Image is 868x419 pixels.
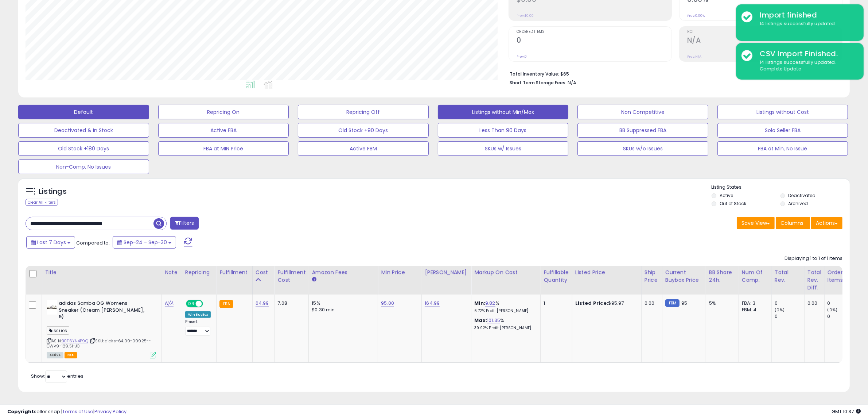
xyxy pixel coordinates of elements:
span: FBA [65,352,77,358]
button: Repricing Off [298,105,429,119]
small: Prev: 0 [517,54,527,59]
span: ROI [687,30,842,34]
div: % [474,300,535,314]
div: Import finished [754,10,858,20]
button: Filters [170,217,199,230]
button: FBA at Min, No Issue [717,141,848,156]
div: Clear All Filters [26,199,58,206]
button: Old Stock +180 Days [18,141,149,156]
div: 5% [709,300,733,307]
b: Short Term Storage Fees: [510,80,567,86]
span: ON [187,301,196,307]
p: 39.92% Profit [PERSON_NAME] [474,326,535,331]
span: Last 7 Days [37,239,66,246]
div: 0 [775,300,804,307]
button: SKUs w/ Issues [438,141,569,156]
div: 0 [775,313,804,320]
div: 0 [828,313,857,320]
h2: N/A [687,36,842,46]
button: Listings without Cost [717,105,848,119]
button: Old Stock +90 Days [298,123,429,138]
div: Ship Price [645,269,659,284]
div: Markup on Cost [474,269,537,276]
div: $0.30 min [312,307,372,313]
button: Columns [776,217,810,229]
div: BB Share 24h. [709,269,736,284]
button: Less Than 90 Days [438,123,569,138]
a: 164.99 [425,300,440,307]
span: All listings currently available for purchase on Amazon [47,352,63,358]
a: N/A [165,300,174,307]
b: Min: [474,300,485,307]
div: Displaying 1 to 1 of 1 items [785,255,842,262]
button: Active FBM [298,141,429,156]
span: Compared to: [76,239,110,246]
span: OFF [202,301,214,307]
button: Last 7 Days [26,236,75,249]
div: Cost [256,269,272,276]
b: Max: [474,317,487,324]
div: CSV Import Finished. [754,49,858,59]
small: Amazon Fees. [312,276,316,283]
div: 14 listings successfully updated. [754,59,858,73]
a: 101.35 [487,317,500,324]
div: Win BuyBox [185,311,211,318]
p: Listing States: [712,184,850,191]
small: Prev: 0.00% [687,14,705,18]
div: Min Price [381,269,419,276]
h5: Listings [39,187,67,197]
strong: Copyright [7,408,34,415]
h2: 0 [517,36,672,46]
small: Prev: N/A [687,54,701,59]
span: | SKU: dicks-64.99-09925--CWV9-129.51-JC [47,338,151,349]
span: Show: entries [31,373,83,380]
span: N/A [568,79,576,86]
button: Solo Seller FBA [717,123,848,138]
div: Preset: [185,319,211,336]
div: Num of Comp. [742,269,768,284]
label: Active [720,192,733,199]
p: 6.72% Profit [PERSON_NAME] [474,308,535,314]
div: Fulfillment Cost [277,269,305,284]
button: SKUs w/o Issues [577,141,708,156]
span: issues [47,326,69,335]
span: Ordered Items [517,30,672,34]
button: Actions [811,217,842,229]
div: Note [165,269,179,276]
b: adidas Samba OG Womens Sneaker (Cream [PERSON_NAME], 9) [59,300,147,322]
span: 2025-10-8 10:37 GMT [832,408,861,415]
u: Complete Update [760,66,801,72]
div: Listed Price [575,269,638,276]
button: Sep-24 - Sep-30 [113,236,176,249]
small: (0%) [828,307,838,313]
button: Non Competitive [577,105,708,119]
div: % [474,317,535,331]
a: Privacy Policy [94,408,126,415]
small: Prev: $0.00 [517,14,534,18]
div: [PERSON_NAME] [425,269,468,276]
li: $65 [510,69,837,78]
a: 95.00 [381,300,394,307]
button: Repricing On [158,105,289,119]
div: 0.00 [645,300,657,307]
img: 21fFVF+7HKL._SL40_.jpg [47,300,57,315]
div: Repricing [185,269,214,276]
label: Deactivated [789,192,816,199]
div: 7.08 [277,300,303,307]
small: FBM [665,299,680,307]
button: FBA at MIN Price [158,141,289,156]
span: Columns [781,219,803,227]
div: Ordered Items [828,269,854,284]
div: 1 [544,300,566,307]
div: Amazon Fees [312,269,375,276]
button: Save View [737,217,775,229]
div: Fulfillable Quantity [544,269,569,284]
b: Listed Price: [575,300,608,307]
div: seller snap | | [7,408,126,415]
span: Sep-24 - Sep-30 [124,239,167,246]
div: Current Buybox Price [665,269,703,284]
small: (0%) [775,307,785,313]
div: $95.97 [575,300,636,307]
a: Terms of Use [62,408,93,415]
button: Non-Comp, No Issues [18,159,149,174]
